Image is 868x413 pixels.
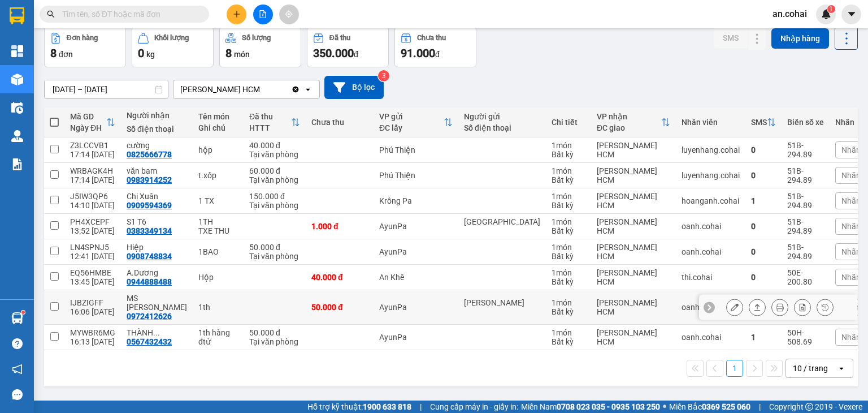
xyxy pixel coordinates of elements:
[244,107,306,137] th: Toggle SortBy
[11,312,23,324] img: warehouse-icon
[682,118,740,127] div: Nhân viên
[682,145,740,154] div: luyenhang.cohai
[787,141,824,159] div: 51B-294.89
[127,141,187,150] div: cường
[70,226,115,235] div: 13:52 [DATE]
[70,277,115,286] div: 13:45 [DATE]
[759,401,761,413] span: |
[417,34,446,42] div: Chưa thu
[233,10,241,18] span: plus
[597,192,670,210] div: [PERSON_NAME] HCM
[557,402,660,411] strong: 0708 023 035 - 0935 103 250
[12,338,23,349] span: question-circle
[430,401,518,413] span: Cung cấp máy in - giấy in:
[552,268,585,277] div: 1 món
[70,268,115,277] div: EQ56HMBE
[132,27,214,67] button: Khối lượng0kg
[787,243,824,261] div: 51B-294.89
[663,405,666,409] span: ⚪️
[70,141,115,150] div: Z3LCCVB1
[751,247,776,256] div: 0
[378,70,389,81] sup: 3
[552,252,585,261] div: Bất kỳ
[249,252,300,261] div: Tại văn phòng
[787,328,824,346] div: 50H-508.69
[127,150,172,159] div: 0825666778
[751,222,776,231] div: 0
[597,328,670,346] div: [PERSON_NAME] HCM
[669,401,750,413] span: Miền Bắc
[70,243,115,252] div: LN4SPNJ5
[597,298,670,316] div: [PERSON_NAME] HCM
[198,196,238,205] div: 1 TX
[379,333,453,342] div: AyunPa
[311,222,368,231] div: 1.000 đ
[597,166,670,184] div: [PERSON_NAME] HCM
[154,34,189,42] div: Khối lượng
[127,175,172,184] div: 0983914252
[259,10,267,18] span: file-add
[291,85,300,94] svg: Clear value
[198,303,238,312] div: 1th
[552,226,585,235] div: Bất kỳ
[379,222,453,231] div: AyunPa
[234,50,250,59] span: món
[751,196,776,205] div: 1
[198,226,238,235] div: TXE THU
[847,9,857,19] span: caret-down
[249,175,300,184] div: Tại văn phòng
[11,130,23,142] img: warehouse-icon
[70,201,115,210] div: 14:10 [DATE]
[253,5,273,24] button: file-add
[70,175,115,184] div: 17:14 [DATE]
[841,247,861,256] span: Nhãn
[552,307,585,316] div: Bất kỳ
[227,5,246,24] button: plus
[379,171,453,180] div: Phú Thiện
[198,328,238,346] div: 1th hàng đtử
[249,328,300,337] div: 50.000 đ
[101,43,123,57] span: Gửi:
[285,10,293,18] span: aim
[279,5,299,24] button: aim
[726,299,743,316] div: Sửa đơn hàng
[11,45,23,57] img: dashboard-icon
[787,166,824,184] div: 51B-294.89
[5,35,62,53] h2: FLTZNQ52
[70,298,115,307] div: IJBZIGFF
[198,273,238,282] div: Hộp
[401,46,435,60] span: 91.000
[47,10,55,18] span: search
[21,311,25,314] sup: 1
[821,9,831,19] img: icon-new-feature
[324,76,384,99] button: Bộ lọc
[552,328,585,337] div: 1 món
[597,217,670,235] div: [PERSON_NAME] HCM
[62,8,196,20] input: Tìm tên, số ĐT hoặc mã đơn
[771,28,829,49] button: Nhập hàng
[11,74,23,85] img: warehouse-icon
[379,273,453,282] div: An Khê
[379,112,444,121] div: VP gửi
[311,118,368,127] div: Chưa thu
[225,46,232,60] span: 8
[805,403,813,411] span: copyright
[552,175,585,184] div: Bất kỳ
[751,273,776,282] div: 0
[379,247,453,256] div: AyunPa
[101,78,135,98] span: BAO
[763,7,816,21] span: an.cohai
[837,364,846,373] svg: open
[841,5,861,24] button: caret-down
[702,402,750,411] strong: 0369 525 060
[70,328,115,337] div: MYWBR6MG
[127,337,172,346] div: 0567432432
[307,401,411,413] span: Hỗ trợ kỹ thuật:
[841,196,861,205] span: Nhãn
[714,28,748,48] button: SMS
[12,364,23,375] span: notification
[198,123,238,132] div: Ghi chú
[249,192,300,201] div: 150.000 đ
[787,192,824,210] div: 51B-294.89
[552,150,585,159] div: Bất kỳ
